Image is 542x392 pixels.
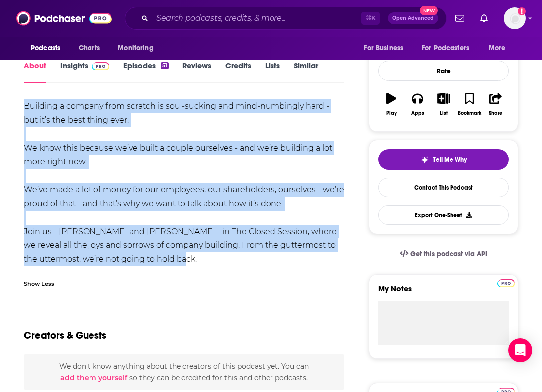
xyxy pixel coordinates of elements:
[357,39,416,58] button: open menu
[483,86,509,122] button: Share
[378,284,509,301] label: My Notes
[265,61,280,83] a: Lists
[422,41,469,55] span: For Podcasters
[476,10,492,27] a: Show notifications dropdown
[92,62,109,70] img: Podchaser Pro
[431,86,456,122] button: List
[497,278,515,287] a: Pro website
[72,39,106,58] a: Charts
[421,156,429,164] img: tell me why sparkle
[111,39,166,58] button: open menu
[458,110,481,116] div: Bookmark
[361,12,380,25] span: ⌘ K
[364,41,403,55] span: For Business
[504,7,526,29] img: User Profile
[452,10,468,27] a: Show notifications dropdown
[508,338,532,362] div: Open Intercom Messenger
[489,41,506,55] span: More
[378,149,509,170] button: tell me why sparkleTell Me Why
[482,39,518,58] button: open menu
[386,110,397,116] div: Play
[125,7,447,30] div: Search podcasts, credits, & more...
[518,7,526,15] svg: Add a profile image
[392,242,495,266] a: Get this podcast via API
[152,10,361,26] input: Search podcasts, credits, & more...
[411,110,424,116] div: Apps
[388,12,438,24] button: Open AdvancedNew
[440,110,448,116] div: List
[16,9,112,28] img: Podchaser - Follow, Share and Rate Podcasts
[420,6,438,15] span: New
[415,39,484,58] button: open menu
[24,329,106,342] h2: Creators & Guests
[225,61,251,83] a: Credits
[378,205,509,225] button: Export One-Sheet
[161,62,169,69] div: 51
[456,86,482,122] button: Bookmark
[392,16,434,21] span: Open Advanced
[504,7,526,29] span: Logged in as Isabellaoidem
[79,41,100,55] span: Charts
[404,86,430,122] button: Apps
[410,250,487,258] span: Get this podcast via API
[378,61,509,81] div: Rate
[182,61,211,83] a: Reviews
[24,39,73,58] button: open menu
[123,61,169,83] a: Episodes51
[504,7,526,29] button: Show profile menu
[118,41,153,55] span: Monitoring
[378,178,509,197] a: Contact This Podcast
[294,61,318,83] a: Similar
[60,374,127,382] button: add them yourself
[489,110,502,116] div: Share
[433,156,467,164] span: Tell Me Why
[31,41,60,55] span: Podcasts
[59,362,309,382] span: We don't know anything about the creators of this podcast yet . You can so they can be credited f...
[497,279,515,287] img: Podchaser Pro
[24,99,344,266] div: Building a company from scratch is soul-sucking and mind-numbingly hard - but it’s the best thing...
[24,61,46,83] a: About
[378,86,404,122] button: Play
[60,61,109,83] a: InsightsPodchaser Pro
